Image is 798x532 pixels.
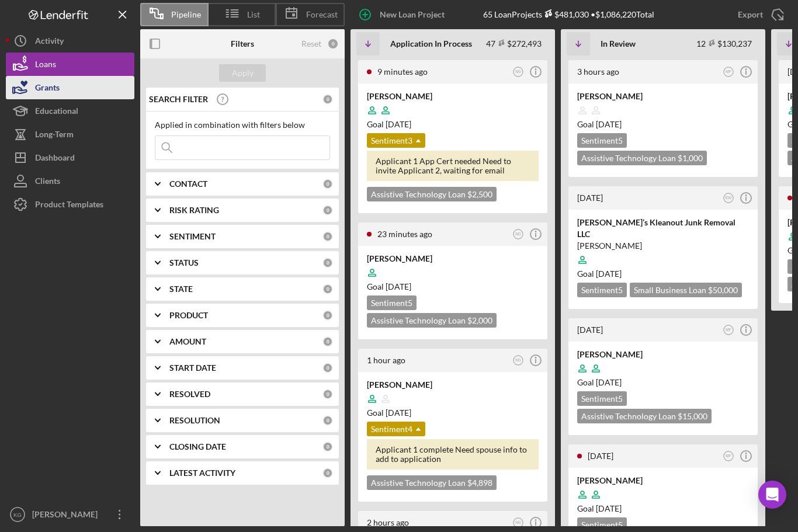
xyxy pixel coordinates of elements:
div: Clients [35,169,60,196]
div: Applicant 1 complete Need spouse info to add to application [367,439,539,470]
a: 9 minutes agoNG[PERSON_NAME]Goal [DATE]Sentiment3Applicant 1 App Cert needed Need to invite Appli... [356,58,549,215]
text: NG [515,232,521,237]
b: SENTIMENT [169,232,216,241]
div: Sentiment 4 [367,422,425,436]
b: RESOLUTION [169,416,220,425]
div: 0 [322,284,333,294]
time: 2025-09-26 19:43 [588,451,613,461]
button: Dashboard [6,146,134,169]
time: 10/29/2025 [596,119,622,129]
div: Assistive Technology Loan [367,187,497,201]
b: Filters [231,39,254,48]
div: Sentiment 5 [577,283,627,297]
div: Activity [35,29,64,55]
div: [PERSON_NAME] [29,503,105,529]
div: [PERSON_NAME] [577,91,749,102]
div: [PERSON_NAME] [577,240,749,252]
div: 0 [322,231,333,242]
a: Long-Term [6,123,134,146]
div: Long-Term [35,123,74,149]
button: MF [721,322,737,338]
div: 0 [322,415,333,426]
div: Sentiment 5 [367,295,417,310]
time: 2025-09-29 22:25 [377,67,428,77]
div: Loans [35,53,56,79]
b: AMOUNT [169,337,206,346]
button: Apply [219,64,266,82]
div: 0 [322,179,333,189]
span: $2,000 [467,315,492,325]
span: $2,500 [467,189,492,199]
button: EW [721,190,737,206]
button: NG [511,64,526,80]
button: NG [511,515,526,531]
div: Open Intercom Messenger [758,481,786,509]
div: 65 Loan Projects • $1,086,220 Total [483,9,654,19]
time: 2025-09-29 20:06 [367,517,409,527]
div: Assistive Technology Loan [577,151,707,165]
button: Activity [6,29,134,53]
time: 2025-09-29 19:24 [577,67,619,77]
button: Educational [6,99,134,123]
b: Application In Process [390,39,472,48]
a: 3 hours agoMF[PERSON_NAME]Goal [DATE]Sentiment5Assistive Technology Loan $1,000 [567,58,759,179]
time: 2025-09-29 21:05 [367,355,405,365]
b: SEARCH FILTER [149,95,208,104]
div: 47 $272,493 [486,39,542,48]
button: KG[PERSON_NAME] [6,503,134,526]
time: 10/29/2025 [386,281,411,291]
span: Pipeline [171,10,201,19]
button: Loans [6,53,134,76]
a: [DATE]EW[PERSON_NAME]’s Kleanout Junk Removal LLC[PERSON_NAME]Goal [DATE]Sentiment5Small Business... [567,185,759,311]
div: Sentiment 5 [577,133,627,148]
div: Assistive Technology Loan [367,313,497,328]
div: Product Templates [35,193,103,219]
div: Assistive Technology Loan [367,475,497,490]
div: [PERSON_NAME]’s Kleanout Junk Removal LLC [577,217,749,240]
div: 0 [327,38,339,50]
b: CLOSING DATE [169,442,226,451]
b: LATEST ACTIVITY [169,468,235,478]
time: 10/26/2025 [596,503,622,513]
div: Reset [301,39,321,48]
b: STATE [169,284,193,294]
div: Educational [35,99,78,126]
b: STATUS [169,258,199,267]
div: Small Business Loan [630,283,742,297]
button: Clients [6,169,134,193]
text: MF [726,454,731,458]
b: RISK RATING [169,206,219,215]
text: MF [726,328,731,332]
div: Apply [232,64,254,82]
text: KG [13,512,22,518]
div: New Loan Project [380,3,445,26]
text: NG [515,69,521,74]
a: 1 hour agoNG[PERSON_NAME]Goal [DATE]Sentiment4Applicant 1 complete Need spouse info to add to app... [356,347,549,503]
div: Applicant 1 App Cert needed Need to invite Applicant 2, waiting for email [367,151,539,181]
div: 0 [322,310,333,321]
time: 10/27/2025 [386,119,411,129]
span: Forecast [306,10,338,19]
button: Export [726,3,792,26]
a: Product Templates [6,193,134,216]
span: Goal [577,269,622,279]
time: 2025-09-29 22:11 [377,229,432,239]
a: 23 minutes agoNG[PERSON_NAME]Goal [DATE]Sentiment5Assistive Technology Loan $2,000 [356,221,549,341]
div: [PERSON_NAME] [577,475,749,486]
div: Dashboard [35,146,75,172]
span: $50,000 [708,285,738,295]
div: 0 [322,94,333,105]
div: 0 [322,441,333,452]
b: RESOLVED [169,390,210,399]
span: Goal [367,281,411,291]
text: NG [515,359,521,363]
div: Sentiment 5 [577,517,627,532]
button: NG [511,227,526,242]
button: Grants [6,76,134,99]
div: 0 [322,363,333,373]
span: Goal [577,377,622,387]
